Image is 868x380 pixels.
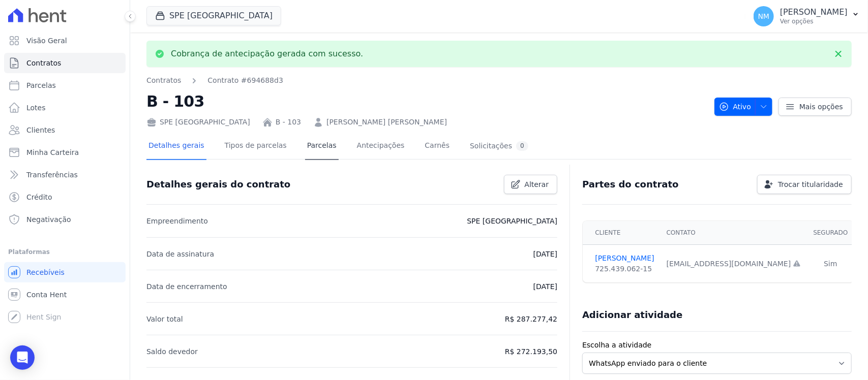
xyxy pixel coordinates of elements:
[4,75,126,96] a: Parcelas
[171,49,363,59] p: Cobrança de antecipação gerada com sucesso.
[26,103,46,113] span: Lotes
[146,75,181,86] a: Contratos
[758,13,770,20] span: NM
[8,246,122,258] div: Plataformas
[468,133,530,160] a: Solicitações0
[582,309,682,321] h3: Adicionar atividade
[276,117,301,128] a: B - 103
[780,17,848,25] p: Ver opções
[516,141,528,151] div: 0
[10,345,35,370] div: Open Intercom Messenger
[146,248,214,260] p: Data de assinatura
[26,147,79,157] span: Minha Carteira
[533,280,557,293] p: [DATE]
[146,75,706,86] nav: Breadcrumb
[714,98,773,116] button: Ativo
[423,133,452,160] a: Carnês
[504,175,558,194] a: Alterar
[26,170,78,180] span: Transferências
[146,6,281,25] button: SPE [GEOGRAPHIC_DATA]
[26,290,67,300] span: Conta Hent
[4,262,126,282] a: Recebíveis
[667,259,801,269] div: [EMAIL_ADDRESS][DOMAIN_NAME]
[807,245,854,283] td: Sim
[799,102,843,112] span: Mais opções
[719,98,752,116] span: Ativo
[4,209,126,230] a: Negativação
[4,120,126,140] a: Clientes
[146,313,183,325] p: Valor total
[470,141,528,151] div: Solicitações
[4,187,126,207] a: Crédito
[778,179,843,189] span: Trocar titularidade
[505,345,557,358] p: R$ 272.193,50
[467,215,557,227] p: SPE [GEOGRAPHIC_DATA]
[595,264,654,274] div: 725.439.062-15
[146,215,208,227] p: Empreendimento
[582,178,679,191] h3: Partes do contrato
[745,2,868,30] button: NM [PERSON_NAME] Ver opções
[26,80,56,90] span: Parcelas
[595,253,654,264] a: [PERSON_NAME]
[26,192,52,202] span: Crédito
[305,133,339,160] a: Parcelas
[807,221,854,245] th: Segurado
[505,313,557,325] p: R$ 287.277,42
[26,214,71,225] span: Negativação
[146,345,198,358] p: Saldo devedor
[780,7,848,17] p: [PERSON_NAME]
[4,30,126,51] a: Visão Geral
[779,98,852,116] a: Mais opções
[355,133,407,160] a: Antecipações
[525,179,549,189] span: Alterar
[146,75,283,86] nav: Breadcrumb
[661,221,807,245] th: Contato
[4,165,126,185] a: Transferências
[4,53,126,73] a: Contratos
[583,221,660,245] th: Cliente
[4,284,126,305] a: Conta Hent
[533,248,557,260] p: [DATE]
[146,178,290,191] h3: Detalhes gerais do contrato
[146,117,250,128] div: SPE [GEOGRAPHIC_DATA]
[326,117,447,128] a: [PERSON_NAME] [PERSON_NAME]
[757,175,852,194] a: Trocar titularidade
[26,36,67,46] span: Visão Geral
[146,280,227,293] p: Data de encerramento
[26,267,65,277] span: Recebíveis
[146,133,206,160] a: Detalhes gerais
[4,98,126,118] a: Lotes
[582,340,852,351] label: Escolha a atividade
[207,75,283,86] a: Contrato #694688d3
[26,125,55,135] span: Clientes
[146,90,706,113] h2: B - 103
[4,142,126,163] a: Minha Carteira
[26,58,61,68] span: Contratos
[223,133,289,160] a: Tipos de parcelas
